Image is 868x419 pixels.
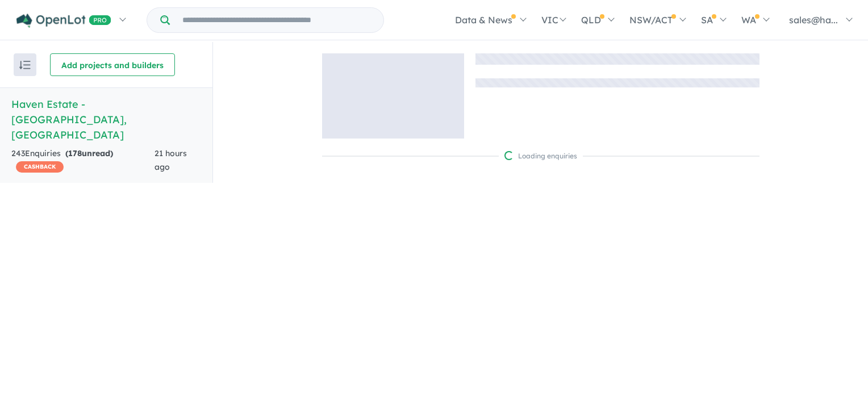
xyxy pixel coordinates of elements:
img: Openlot PRO Logo White [16,14,111,28]
span: sales@ha... [789,14,838,26]
span: 178 [68,148,82,158]
strong: ( unread) [65,148,113,158]
input: Try estate name, suburb, builder or developer [172,8,381,32]
div: Loading enquiries [504,150,577,162]
button: Add projects and builders [50,53,175,76]
span: 21 hours ago [155,148,187,172]
img: sort.svg [19,61,31,69]
h5: Haven Estate - [GEOGRAPHIC_DATA] , [GEOGRAPHIC_DATA] [11,97,201,143]
span: CASHBACK [16,161,64,173]
div: 243 Enquir ies [11,147,155,174]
